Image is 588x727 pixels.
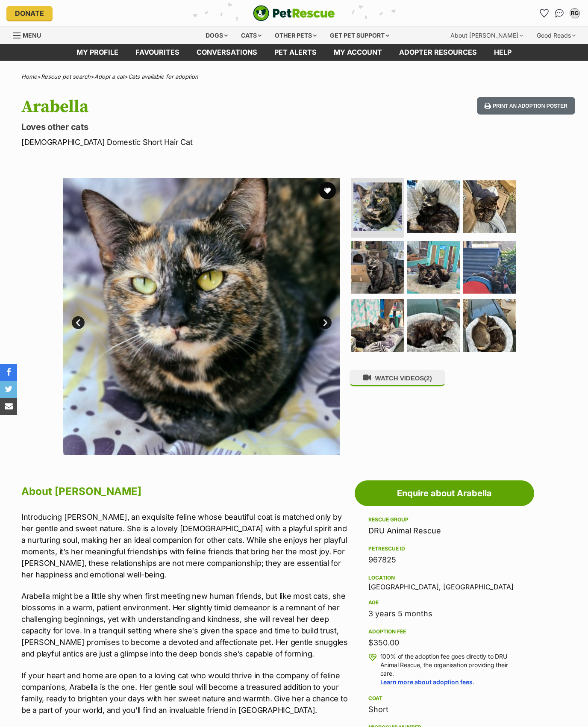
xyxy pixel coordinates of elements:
[351,241,404,294] img: Photo of Arabella
[368,628,520,635] div: Adoption fee
[21,482,350,501] h2: About [PERSON_NAME]
[325,44,391,61] a: My account
[63,178,340,455] img: Photo of Arabella
[531,27,582,44] div: Good Reads
[463,180,516,233] img: Photo of Arabella
[21,97,359,117] h1: Arabella
[72,316,85,329] a: Prev
[6,6,53,21] a: Donate
[355,480,534,506] a: Enquire about Arabella
[21,136,359,148] p: [DEMOGRAPHIC_DATA] Domestic Short Hair Cat
[368,637,520,649] div: $350.00
[253,5,335,21] img: logo-cat-932fe2b9b8326f06289b0f2fb663e598f794de774fb13d1741a6617ecf9a85b4.svg
[391,44,485,61] a: Adopter resources
[424,374,432,382] span: (2)
[21,670,350,716] p: If your heart and home are open to a loving cat who would thrive in the company of feline compani...
[444,27,529,44] div: About [PERSON_NAME]
[407,299,460,351] img: Photo of Arabella
[368,599,520,606] div: Age
[266,44,325,61] a: Pet alerts
[235,27,268,44] div: Cats
[353,182,402,231] img: Photo of Arabella
[407,241,460,294] img: Photo of Arabella
[127,44,188,61] a: Favourites
[41,73,91,80] a: Rescue pet search
[188,44,266,61] a: conversations
[319,182,336,199] button: favourite
[324,27,395,44] div: Get pet support
[537,6,551,20] a: Favourites
[128,73,198,80] a: Cats available for adoption
[21,73,37,80] a: Home
[68,44,127,61] a: My profile
[269,27,323,44] div: Other pets
[350,370,445,386] button: WATCH VIDEOS(2)
[380,678,473,686] a: Learn more about adoption fees
[380,652,520,686] p: 100% of the adoption fee goes directly to DRU Animal Rescue, the organisation providing their car...
[23,32,41,39] span: Menu
[570,9,579,18] div: RG
[463,241,516,294] img: Photo of Arabella
[407,180,460,233] img: Photo of Arabella
[368,608,520,620] div: 3 years 5 months
[568,6,582,20] button: My account
[463,299,516,351] img: Photo of Arabella
[368,545,520,552] div: PetRescue ID
[555,9,564,18] img: chat-41dd97257d64d25036548639549fe6c8038ab92f7586957e7f3b1b290dea8141.svg
[368,574,520,581] div: Location
[368,554,520,566] div: 967825
[253,5,335,21] a: PetRescue
[319,316,332,329] a: Next
[368,526,441,535] a: DRU Animal Rescue
[13,27,47,42] a: Menu
[553,6,566,20] a: Conversations
[477,97,575,115] button: Print an adoption poster
[368,516,520,523] div: Rescue group
[21,511,350,580] p: Introducing [PERSON_NAME], an exquisite feline whose beautiful coat is matched only by her gentle...
[485,44,520,61] a: Help
[94,73,124,80] a: Adopt a cat
[351,299,404,351] img: Photo of Arabella
[368,703,520,715] div: Short
[537,6,582,20] ul: Account quick links
[368,573,520,591] div: [GEOGRAPHIC_DATA], [GEOGRAPHIC_DATA]
[200,27,234,44] div: Dogs
[21,121,359,133] p: Loves other cats
[21,590,350,659] p: Arabella might be a little shy when first meeting new human friends, but like most cats, she blos...
[368,695,520,702] div: Coat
